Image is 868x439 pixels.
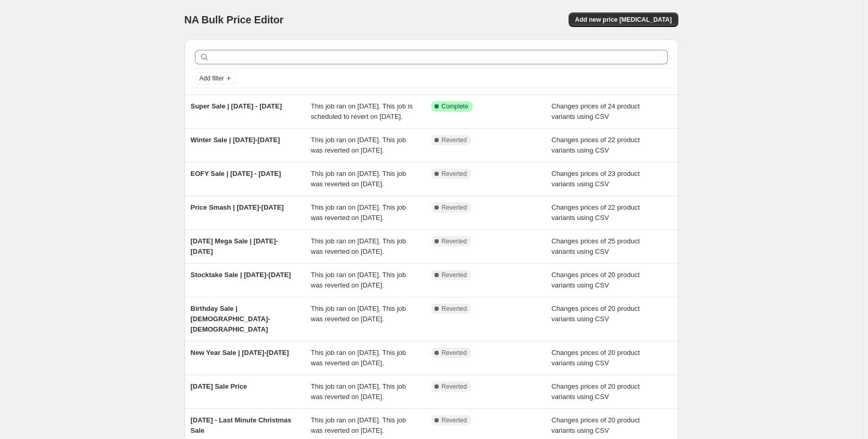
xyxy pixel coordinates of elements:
[191,416,292,434] span: [DATE] - Last Minute Christmas Sale
[442,382,467,391] span: Reverted
[442,416,467,424] span: Reverted
[191,271,291,279] span: Stocktake Sale | [DATE]-[DATE]
[191,349,289,356] span: New Year Sale | [DATE]-[DATE]
[191,102,282,110] span: Super Sale | [DATE] - [DATE]
[551,382,640,401] span: Changes prices of 20 product variants using CSV
[200,74,224,83] span: Add filter
[551,170,640,188] span: Changes prices of 23 product variants using CSV
[569,12,678,27] button: Add new price [MEDICAL_DATA]
[195,72,236,85] button: Add filter
[551,136,640,154] span: Changes prices of 22 product variants using CSV
[311,305,406,323] span: This job ran on [DATE]. This job was reverted on [DATE].
[442,203,467,212] span: Reverted
[191,305,270,333] span: Birthday Sale | [DEMOGRAPHIC_DATA]-[DEMOGRAPHIC_DATA]
[191,237,279,255] span: [DATE] Mega Sale | [DATE]-[DATE]
[191,170,281,177] span: EOFY Sale | [DATE] - [DATE]
[311,136,406,154] span: This job ran on [DATE]. This job was reverted on [DATE].
[442,102,468,111] span: Complete
[442,237,467,245] span: Reverted
[551,102,640,120] span: Changes prices of 24 product variants using CSV
[311,349,406,367] span: This job ran on [DATE]. This job was reverted on [DATE].
[311,170,406,188] span: This job ran on [DATE]. This job was reverted on [DATE].
[442,136,467,144] span: Reverted
[551,271,640,289] span: Changes prices of 20 product variants using CSV
[442,349,467,357] span: Reverted
[311,102,413,120] span: This job ran on [DATE]. This job is scheduled to revert on [DATE].
[311,237,406,255] span: This job ran on [DATE]. This job was reverted on [DATE].
[551,203,640,222] span: Changes prices of 22 product variants using CSV
[551,237,640,255] span: Changes prices of 25 product variants using CSV
[442,170,467,178] span: Reverted
[575,16,672,24] span: Add new price [MEDICAL_DATA]
[442,305,467,313] span: Reverted
[551,416,640,434] span: Changes prices of 20 product variants using CSV
[311,416,406,434] span: This job ran on [DATE]. This job was reverted on [DATE].
[311,203,406,222] span: This job ran on [DATE]. This job was reverted on [DATE].
[311,271,406,289] span: This job ran on [DATE]. This job was reverted on [DATE].
[191,382,247,390] span: [DATE] Sale Price
[191,136,280,144] span: Winter Sale | [DATE]-[DATE]
[551,349,640,367] span: Changes prices of 20 product variants using CSV
[185,14,284,25] span: NA Bulk Price Editor
[442,271,467,279] span: Reverted
[551,305,640,323] span: Changes prices of 20 product variants using CSV
[311,382,406,401] span: This job ran on [DATE]. This job was reverted on [DATE].
[191,203,284,211] span: Price Smash | [DATE]-[DATE]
